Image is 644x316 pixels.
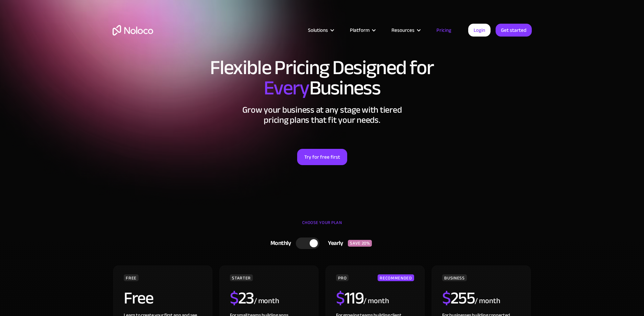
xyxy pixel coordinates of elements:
[254,296,279,307] div: / month
[496,24,532,37] a: Get started
[336,282,344,314] span: $
[113,25,153,36] a: home
[308,26,328,35] div: Solutions
[336,290,363,307] h2: 119
[442,274,467,281] div: BUSINESS
[319,238,348,248] div: Yearly
[378,274,414,281] div: RECOMMENDED
[300,26,341,35] div: Solutions
[383,26,428,35] div: Resources
[113,58,532,98] h1: Flexible Pricing Designed for Business
[230,282,238,314] span: $
[391,26,414,35] div: Resources
[113,218,532,234] div: CHOOSE YOUR PLAN
[442,290,475,307] h2: 255
[230,290,254,307] h2: 23
[113,105,532,125] h2: Grow your business at any stage with tiered pricing plans that fit your needs.
[264,69,309,107] span: Every
[348,240,372,247] div: SAVE 20%
[363,296,389,307] div: / month
[124,274,139,281] div: FREE
[475,296,500,307] div: / month
[262,238,296,248] div: Monthly
[468,24,491,37] a: Login
[297,149,347,165] a: Try for free first
[336,274,349,281] div: PRO
[442,282,451,314] span: $
[124,290,153,307] h2: Free
[230,274,253,281] div: STARTER
[341,26,383,35] div: Platform
[350,26,369,35] div: Platform
[428,26,460,35] a: Pricing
